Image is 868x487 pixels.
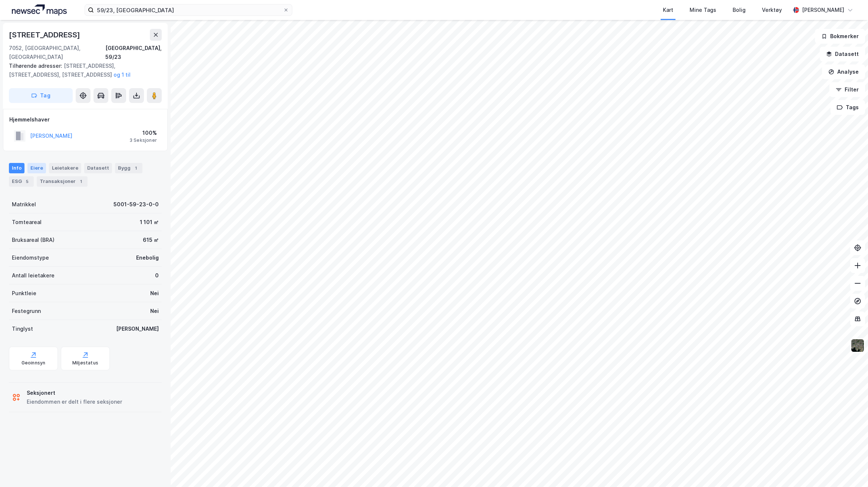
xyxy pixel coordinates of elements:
div: [PERSON_NAME] [802,6,844,14]
div: Eiendomstype [12,253,49,262]
div: [STREET_ADDRESS] [9,29,82,41]
div: Bruksareal (BRA) [12,236,55,244]
div: Nei [150,307,159,316]
div: Mine Tags [690,6,716,14]
div: Leietakere [49,163,81,173]
input: Søk på adresse, matrikkel, gårdeiere, leietakere eller personer [94,4,283,16]
div: Seksjonert [27,388,122,397]
div: Transaksjoner [37,176,88,187]
img: 9k= [851,338,865,353]
div: Nei [150,289,159,298]
div: Datasett [84,163,112,173]
div: Eiendommen er delt i flere seksjoner [27,397,122,406]
button: Bokmerker [815,29,865,44]
button: Filter [829,82,865,97]
div: Info [9,163,24,173]
div: Enebolig [136,253,159,262]
img: logo.a4113a55bc3d86da70a041830d287a7e.svg [12,4,67,16]
div: Hjemmelshaver [9,115,161,124]
div: Kart [663,6,673,14]
div: 3 Seksjoner [129,137,157,143]
button: Analyse [822,64,865,79]
button: Tags [831,100,865,115]
div: Punktleie [12,289,36,298]
div: 0 [155,271,159,280]
div: ESG [9,176,34,187]
div: [PERSON_NAME] [116,324,159,333]
div: Geoinnsyn [22,360,46,366]
div: Verktøy [762,6,782,14]
div: [STREET_ADDRESS], [STREET_ADDRESS], [STREET_ADDRESS] [9,61,156,79]
div: 1 [132,164,139,172]
div: [GEOGRAPHIC_DATA], 59/23 [105,44,162,61]
div: Kontrollprogram for chat [831,451,868,487]
div: 5 [23,178,31,185]
div: Eiere [27,163,46,173]
div: Bolig [733,6,746,14]
div: 5001-59-23-0-0 [114,200,159,209]
div: Matrikkel [12,200,36,209]
iframe: Chat Widget [831,451,868,487]
div: 7052, [GEOGRAPHIC_DATA], [GEOGRAPHIC_DATA] [9,44,105,61]
div: Festegrunn [12,307,41,316]
button: Tag [9,88,73,103]
div: Antall leietakere [12,271,55,280]
div: 1 101 ㎡ [140,218,159,227]
div: Tinglyst [12,324,33,333]
div: Miljøstatus [72,360,98,366]
button: Datasett [820,47,865,61]
div: 1 [77,178,85,185]
div: Bygg [115,163,142,173]
div: Tomteareal [12,218,42,227]
span: Tilhørende adresser: [9,63,64,69]
div: 100% [129,129,157,137]
div: 615 ㎡ [143,236,159,244]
